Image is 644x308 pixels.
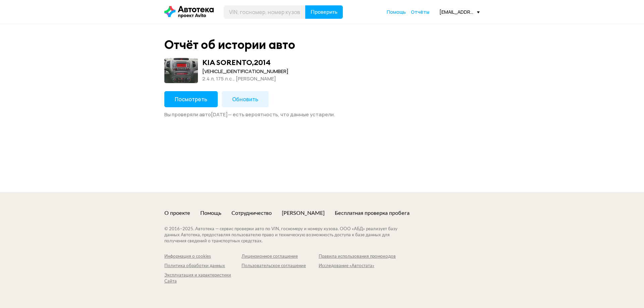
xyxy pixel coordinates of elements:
[241,263,319,269] a: Пользовательское соглашение
[200,209,221,217] a: Помощь
[241,254,319,260] a: Лицензионное соглашение
[222,91,269,107] button: Обновить
[164,111,480,118] div: Вы проверяли авто [DATE] — есть вероятность, что данные устарели.
[202,68,288,75] div: [VEHICLE_IDENTIFICATION_NUMBER]
[164,263,241,269] a: Политика обработки данных
[319,254,396,260] a: Правила использования промокодов
[305,5,343,19] button: Проверить
[164,254,241,260] a: Информация о cookies
[387,9,406,15] a: Помощь
[439,9,480,15] div: [EMAIL_ADDRESS][DOMAIN_NAME]
[319,263,396,269] a: Исследование «Автостата»
[224,5,306,19] input: VIN, госномер, номер кузова
[411,9,429,15] a: Отчёты
[164,91,218,107] button: Посмотреть
[164,38,295,52] div: Отчёт об истории авто
[164,209,190,217] a: О проекте
[164,272,241,285] a: Эксплуатация и характеристики Сайта
[231,209,272,217] a: Сотрудничество
[311,9,337,15] span: Проверить
[282,209,325,217] a: [PERSON_NAME]
[164,226,411,244] div: © 2016– 2025 . Автотека — сервис проверки авто по VIN, госномеру и номеру кузова. ООО «АБД» реали...
[232,96,258,103] span: Обновить
[175,96,207,103] span: Посмотреть
[202,58,271,67] div: KIA SORENTO , 2014
[335,209,410,217] a: Бесплатная проверка пробега
[202,75,288,82] div: 2.4 л, 175 л.c., [PERSON_NAME]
